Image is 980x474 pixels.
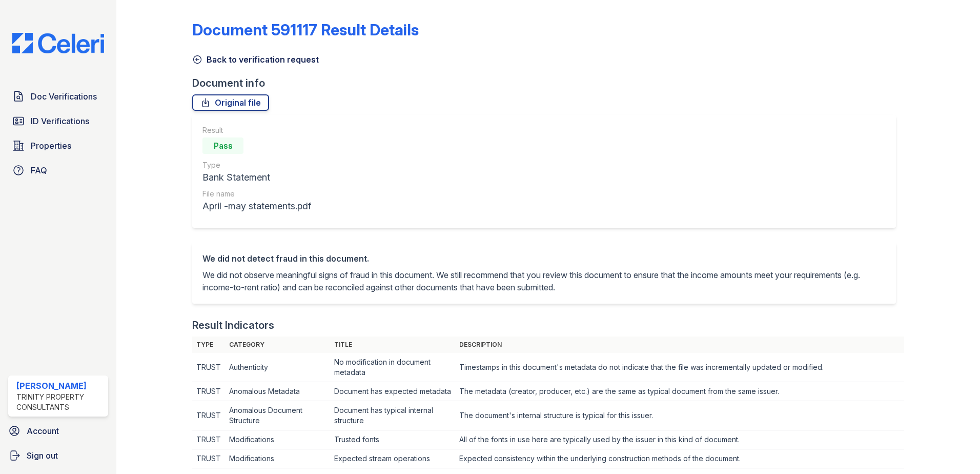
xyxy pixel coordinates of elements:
span: Account [27,425,59,437]
div: Result [202,125,311,135]
span: Doc Verifications [31,90,97,103]
span: Properties [31,140,71,152]
div: We did not detect fraud in this document. [202,252,886,265]
td: TRUST [192,449,225,468]
td: Trusted fonts [330,430,455,449]
td: Document has typical internal structure [330,401,455,430]
a: Doc Verifications [8,86,108,107]
td: Document has expected metadata [330,382,455,401]
div: Document info [192,76,904,90]
p: We did not observe meaningful signs of fraud in this document. We still recommend that you review... [202,269,886,293]
a: Sign out [4,445,112,466]
th: Category [225,337,330,353]
td: Expected stream operations [330,449,455,468]
div: Bank Statement [202,170,311,185]
a: Properties [8,135,108,156]
div: [PERSON_NAME] [16,380,104,392]
td: Anomalous Document Structure [225,401,330,430]
a: Account [4,421,112,441]
td: Timestamps in this document's metadata do not indicate that the file was incrementally updated or... [455,353,904,382]
td: TRUST [192,401,225,430]
th: Description [455,337,904,353]
span: FAQ [31,164,47,176]
td: Authenticity [225,353,330,382]
td: TRUST [192,353,225,382]
img: CE_Logo_Blue-a8612792a0a2168367f1c8372b55b34899dd931a85d93a1a3d3e32e68fde9ad4.png [4,33,112,53]
a: Original file [192,94,269,111]
div: Type [202,160,311,170]
td: Modifications [225,449,330,468]
td: The document's internal structure is typical for this issuer. [455,401,904,430]
td: TRUST [192,430,225,449]
td: All of the fonts in use here are typically used by the issuer in this kind of document. [455,430,904,449]
td: Modifications [225,430,330,449]
td: Expected consistency within the underlying construction methods of the document. [455,449,904,468]
td: Anomalous Metadata [225,382,330,401]
a: Document 591117 Result Details [192,21,419,39]
th: Type [192,337,225,353]
div: Trinity Property Consultants [16,392,104,412]
span: Sign out [27,449,58,462]
td: No modification in document metadata [330,353,455,382]
td: The metadata (creator, producer, etc.) are the same as typical document from the same issuer. [455,382,904,401]
td: TRUST [192,382,225,401]
a: FAQ [8,160,108,181]
div: Pass [202,137,243,154]
span: ID Verifications [31,115,89,127]
div: Result Indicators [192,318,274,332]
a: ID Verifications [8,111,108,131]
div: April -may statements.pdf [202,199,311,213]
div: File name [202,189,311,199]
th: Title [330,337,455,353]
a: Back to verification request [192,53,319,66]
